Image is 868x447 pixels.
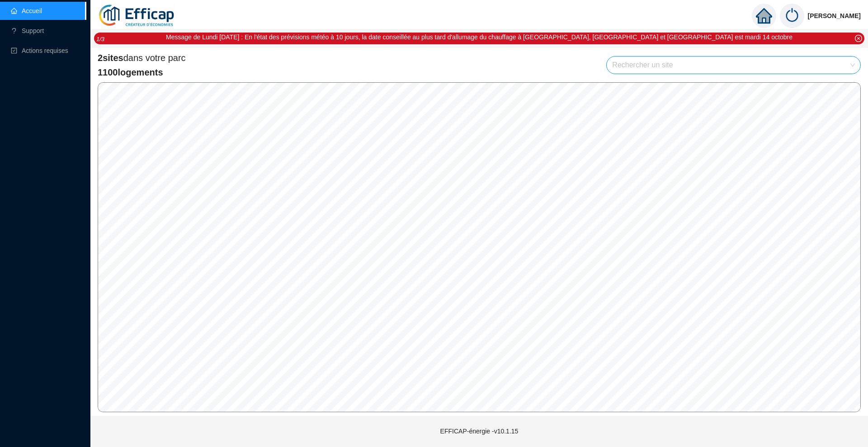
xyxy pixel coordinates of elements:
[11,7,42,14] a: homeAccueil
[98,53,123,63] span: 2 sites
[166,33,793,42] div: Message de Lundi [DATE] : En l'état des prévisions météo à 10 jours, la date conseillée au plus t...
[11,47,17,54] span: check-square
[96,36,104,42] i: 1 / 3
[808,1,861,30] span: [PERSON_NAME]
[98,52,186,64] span: dans votre parc
[11,27,44,34] a: questionSupport
[440,428,519,435] span: EFFICAP-énergie - v10.1.15
[855,35,862,42] span: close-circle
[22,47,68,54] span: Actions requises
[780,4,804,28] img: power
[98,83,860,412] canvas: Map
[98,66,186,79] span: 1100 logements
[756,8,772,24] span: home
